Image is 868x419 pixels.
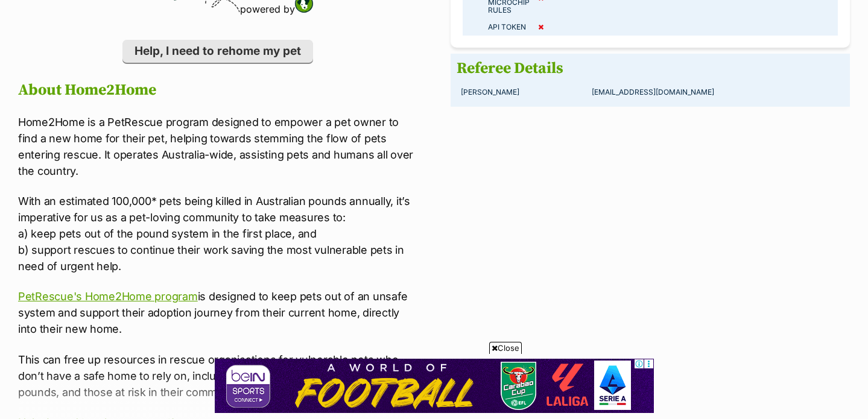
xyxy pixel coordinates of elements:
[489,342,522,354] span: Close
[18,193,417,274] p: With an estimated 100,000* pets being killed in Australian pounds annually, it’s imperative for u...
[215,359,654,413] iframe: Advertisement
[18,288,417,337] p: is designed to keep pets out of an unsafe system and support their adoption journey from their cu...
[588,84,844,101] td: [EMAIL_ADDRESS][DOMAIN_NAME]
[18,290,198,303] a: PetRescue's Home2Home program
[457,84,588,101] td: [PERSON_NAME]
[457,60,844,78] h2: Referee Details
[122,40,313,63] a: Help, I need to rehome my pet
[18,351,417,400] p: This can free up resources in rescue organisations for vulnerable pets who don’t have a safe home...
[463,19,534,36] td: API Token
[18,114,417,179] p: Home2Home is a PetRescue program designed to empower a pet owner to find a new home for their pet...
[18,81,417,99] h2: About Home2Home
